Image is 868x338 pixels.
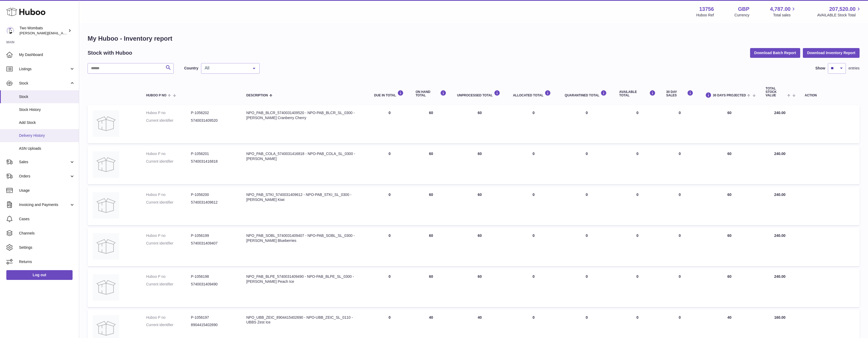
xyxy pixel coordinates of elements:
span: 240.00 [774,152,786,156]
span: Channels [19,231,75,236]
span: Stock [19,81,69,86]
span: Listings [19,67,69,72]
td: 60 [699,146,760,184]
td: 60 [410,269,452,307]
span: 0 [586,152,588,156]
td: 60 [452,105,508,143]
span: ASN Uploads [19,146,75,151]
dd: 5740031409612 [191,200,236,205]
span: 0 [586,274,588,279]
div: Currency [735,13,750,18]
span: 0 [586,111,588,115]
div: NPO_PAB_BLCR_5740031409520 - NPO-PAB_BLCR_SL_0300 - [PERSON_NAME] Cranberry Cherry [246,110,364,120]
td: 60 [452,187,508,225]
dt: Current identifier [146,159,191,164]
a: 4,787.00 Total sales [770,6,797,18]
span: Orders [19,174,69,179]
td: 0 [369,187,410,225]
strong: 13756 [699,6,714,13]
div: NPO_PAB_STKI_5740031409612 - NPO-PAB_STKI_SL_0300 - [PERSON_NAME] Kiwi [246,192,364,202]
dt: Huboo P no [146,192,191,197]
td: 60 [699,269,760,307]
td: 60 [452,269,508,307]
span: 0 [586,315,588,320]
td: 0 [661,105,699,143]
dt: Huboo P no [146,110,191,115]
span: Add Stock [19,120,75,125]
div: ALLOCATED Total [513,90,554,97]
td: 0 [508,146,559,184]
dd: 5740031416818 [191,159,236,164]
div: NPO_PAB_COLA_5740031416818 - NPO-PAB_COLA_SL_0300 - [PERSON_NAME] [246,151,364,161]
td: 60 [452,146,508,184]
dd: 5740031409520 [191,118,236,123]
td: 60 [410,187,452,225]
div: Action [805,94,854,97]
span: 240.00 [774,233,786,238]
td: 0 [661,228,699,266]
h1: My Huboo - Inventory report [88,34,860,43]
td: 0 [369,105,410,143]
td: 60 [699,105,760,143]
div: UNPROCESSED Total [457,90,502,97]
dd: P-1056199 [191,233,236,238]
td: 0 [614,187,661,225]
div: AVAILABLE Total [619,90,656,97]
img: alan@twowombats.com [6,27,14,35]
td: 0 [614,269,661,307]
dd: P-1056202 [191,110,236,115]
span: Sales [19,159,69,165]
dt: Huboo P no [146,233,191,238]
span: 240.00 [774,111,786,115]
span: All [203,65,249,71]
span: Settings [19,245,75,250]
div: DUE IN TOTAL [374,90,405,97]
span: Invoicing and Payments [19,202,69,207]
span: 0 [586,233,588,238]
span: 0 [586,193,588,197]
span: Total stock value [766,87,786,97]
dt: Huboo P no [146,315,191,320]
h2: Stock with Huboo [88,49,132,57]
span: Total sales [773,13,797,18]
span: 207,520.00 [829,6,856,13]
dd: P-1056201 [191,151,236,156]
span: 240.00 [774,274,786,279]
td: 0 [661,269,699,307]
a: Log out [6,270,73,280]
span: Usage [19,188,75,193]
span: My Dashboard [19,52,75,57]
td: 60 [410,146,452,184]
td: 0 [369,269,410,307]
div: Huboo Ref [696,13,714,18]
td: 0 [661,187,699,225]
div: 30 DAY SALES [666,90,693,97]
span: AVAILABLE Stock Total [817,13,862,18]
dd: 5740031409490 [191,282,236,287]
td: 0 [614,105,661,143]
dt: Huboo P no [146,274,191,279]
td: 0 [508,228,559,266]
dt: Current identifier [146,282,191,287]
img: product image [93,151,119,178]
img: product image [93,233,119,260]
span: 240.00 [774,193,786,197]
dd: 5740031409407 [191,241,236,246]
td: 0 [661,146,699,184]
div: QUARANTINED Total [565,90,609,97]
dd: P-1056200 [191,192,236,197]
span: 30 DAYS PROJECTED [713,94,746,97]
td: 60 [699,187,760,225]
button: Download Inventory Report [803,48,860,58]
dd: P-1056197 [191,315,236,320]
img: product image [93,192,119,219]
span: Huboo P no [146,94,166,97]
dt: Huboo P no [146,151,191,156]
span: Delivery History [19,133,75,138]
td: 0 [369,146,410,184]
button: Download Batch Report [750,48,800,58]
dd: 8904415402690 [191,322,236,327]
span: entries [848,66,860,71]
dt: Current identifier [146,118,191,123]
td: 0 [508,187,559,225]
